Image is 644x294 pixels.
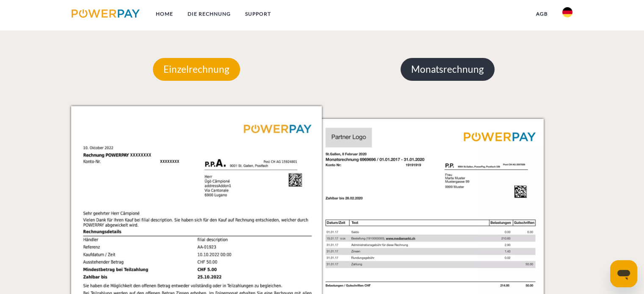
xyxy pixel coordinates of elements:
a: DIE RECHNUNG [180,6,238,22]
a: agb [529,6,555,22]
iframe: Schaltfläche zum Öffnen des Messaging-Fensters [610,260,637,287]
p: Einzelrechnung [153,58,240,81]
img: de [562,7,572,17]
img: logo-powerpay.svg [72,9,140,18]
a: SUPPORT [238,6,278,22]
a: Home [149,6,180,22]
p: Monatsrechnung [401,58,495,81]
